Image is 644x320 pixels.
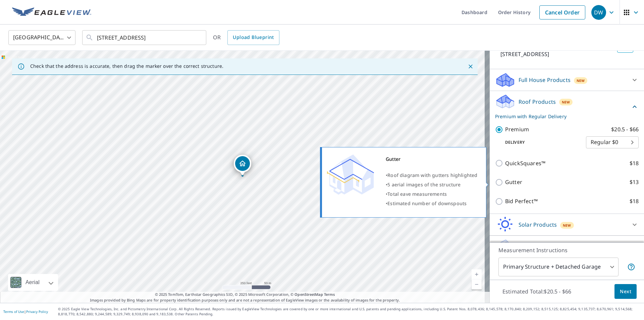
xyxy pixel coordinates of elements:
a: Terms [324,292,335,297]
div: Solar ProductsNew [495,217,639,233]
div: • [386,171,478,180]
div: Gutter [386,154,478,164]
div: Regular $0 [586,133,639,152]
p: Premium [505,125,529,134]
p: $18 [630,159,639,168]
p: Bid Perfect™ [505,197,538,205]
span: Your report will include the primary structure and a detached garage if one exists. [627,263,635,271]
div: Full House ProductsNew [495,72,639,88]
p: Premium with Regular Delivery [495,113,631,120]
div: DW [591,5,606,20]
span: 5 aerial images of the structure [387,181,461,188]
span: Next [620,287,631,296]
a: Privacy Policy [26,309,48,314]
div: • [386,180,478,189]
img: EV Logo [12,7,91,17]
p: Measurement Instructions [498,246,635,254]
div: Roof ProductsNewPremium with Regular Delivery [495,94,639,120]
p: Full House Products [519,76,571,84]
img: Premium [327,154,374,195]
div: Aerial [8,274,58,291]
p: Check that the address is accurate, then drag the marker over the correct structure. [30,63,223,69]
a: OpenStreetMap [294,292,323,297]
div: [GEOGRAPHIC_DATA] [8,28,75,47]
span: New [563,223,571,228]
button: Close [466,62,475,71]
div: • [386,189,478,199]
p: Gutter [505,178,522,186]
span: New [577,78,585,83]
p: [STREET_ADDRESS] [500,50,614,58]
a: Upload Blueprint [227,30,279,45]
div: Walls ProductsNew [495,238,639,255]
div: • [386,199,478,208]
p: Delivery [495,139,586,145]
div: Primary Structure + Detached Garage [498,258,619,276]
p: QuickSquares™ [505,159,545,168]
span: New [562,99,570,105]
span: Upload Blueprint [233,33,274,42]
a: Current Level 17, Zoom In [472,269,482,279]
p: © 2025 Eagle View Technologies, Inc. and Pictometry International Corp. All Rights Reserved. Repo... [58,307,641,317]
span: Total eave measurements [387,191,447,197]
input: Search by address or latitude-longitude [97,28,193,47]
a: Cancel Order [539,5,585,19]
p: $20.5 - $66 [611,125,639,134]
span: © 2025 TomTom, Earthstar Geographics SIO, © 2025 Microsoft Corporation, © [155,292,335,298]
span: Estimated number of downspouts [387,200,467,207]
div: OR [213,30,279,45]
p: Roof Products [519,98,556,106]
p: $18 [630,197,639,205]
span: Roof diagram with gutters highlighted [387,172,477,178]
button: Next [614,284,637,299]
a: Terms of Use [3,309,24,314]
p: $13 [630,178,639,186]
div: Dropped pin, building 1, Residential property, 20927 Hunters Rdg Northville, MI 48167 [234,155,251,176]
p: Solar Products [519,221,557,229]
p: | [3,310,48,314]
div: Aerial [23,274,42,291]
a: Current Level 17, Zoom Out [472,279,482,289]
p: Estimated Total: $20.5 - $66 [497,284,577,299]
